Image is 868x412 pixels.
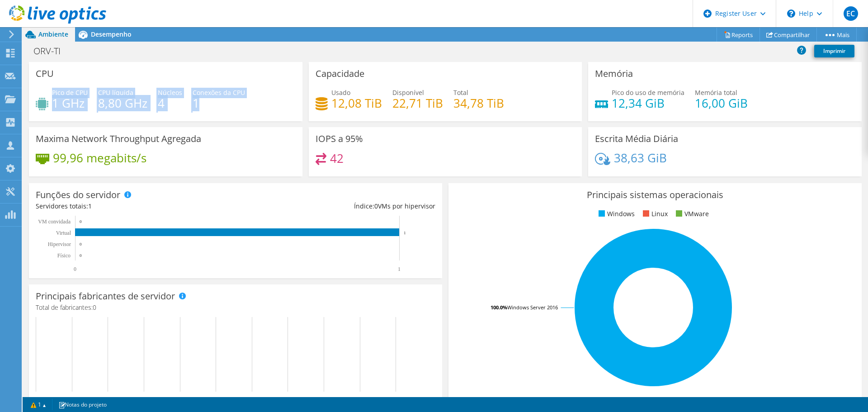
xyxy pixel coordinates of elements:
div: Índice: VMs por hipervisor [236,201,435,211]
span: Desempenho [91,30,132,38]
a: Imprimir [814,45,854,57]
h4: 16,00 GiB [695,98,748,108]
h4: 8,80 GHz [98,98,147,108]
h3: Memória [595,69,633,79]
h3: Maxima Network Throughput Agregada [36,134,201,144]
text: 0 [74,266,76,272]
h4: 12,34 GiB [612,98,684,108]
h4: Total de fabricantes: [36,303,435,313]
span: 1 [88,202,92,210]
tspan: Físico [57,252,71,259]
h4: 34,78 TiB [453,98,504,108]
span: Usado [331,88,350,97]
h4: 22,71 TiB [392,98,443,108]
h3: Escrita Média Diária [595,134,678,144]
text: Virtual [56,230,71,236]
h3: IOPS a 95% [316,134,363,144]
h4: 42 [330,153,344,163]
text: 1 [398,266,401,272]
text: 1 [404,231,406,235]
h4: 1 [193,98,245,108]
text: 0 [80,253,82,258]
span: Conexões da CPU [193,88,245,97]
a: Compartilhar [759,28,817,42]
span: Disponível [392,88,424,97]
h4: 38,63 GiB [614,153,667,163]
h3: CPU [36,69,54,79]
li: Windows [596,209,635,219]
h4: 99,96 megabits/s [53,153,146,163]
span: CPU líquida [98,88,133,97]
span: 0 [93,303,96,312]
a: Notas do projeto [52,399,113,410]
text: Hipervisor [48,241,71,247]
a: 1 [24,399,52,410]
tspan: 100.0% [491,304,507,311]
span: EC [844,6,858,21]
div: Servidores totais: [36,201,236,211]
h3: Capacidade [316,69,364,79]
h4: 4 [158,98,182,108]
text: VM convidada [38,218,71,225]
li: Linux [641,209,668,219]
span: Total [453,88,468,97]
span: Pico do uso de memória [612,88,684,97]
span: 0 [374,202,378,210]
li: VMware [674,209,709,219]
h3: Principais fabricantes de servidor [36,291,175,301]
a: Reports [717,28,760,42]
h1: ORV-TI [29,46,75,56]
span: Memória total [695,88,737,97]
svg: \n [787,9,795,18]
h4: 12,08 TiB [331,98,382,108]
span: Pico de CPU [52,88,88,97]
text: 0 [80,219,82,224]
span: Núcleos [158,88,182,97]
span: Ambiente [38,30,68,38]
h4: 1 GHz [52,98,88,108]
h3: Principais sistemas operacionais [455,190,855,200]
h3: Funções do servidor [36,190,120,200]
tspan: Windows Server 2016 [507,304,558,311]
text: 0 [80,242,82,246]
a: Mais [816,28,857,42]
